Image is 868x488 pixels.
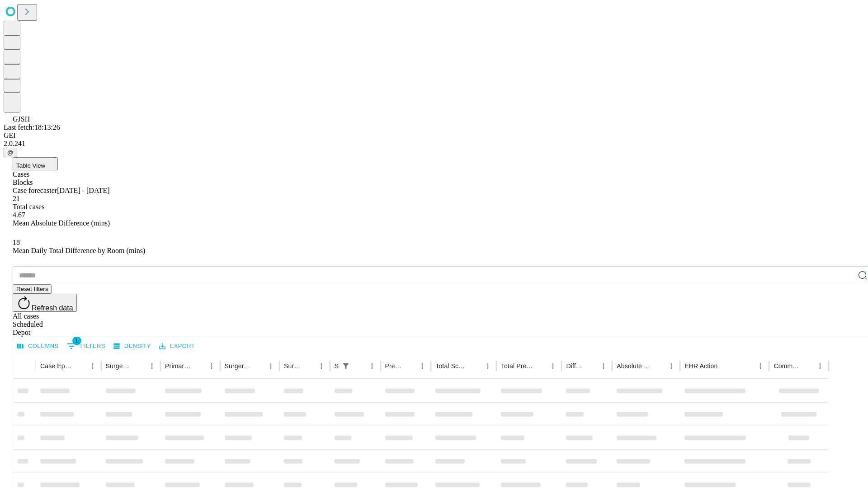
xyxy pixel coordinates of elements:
div: Comments [774,362,800,370]
div: 1 active filter [340,360,352,372]
button: @ [4,148,17,157]
button: Sort [801,360,814,372]
span: Last fetch: 18:13:26 [4,123,60,131]
div: Primary Service [165,362,191,370]
span: Total cases [13,203,44,211]
button: Show filters [65,339,108,353]
div: Surgeon Name [106,362,132,370]
button: Sort [193,360,205,372]
span: Mean Daily Total Difference by Room (mins) [13,247,145,254]
button: Menu [665,360,678,372]
button: Sort [302,360,315,372]
span: 18 [13,239,20,246]
span: 1 [72,336,81,345]
button: Menu [597,360,610,372]
button: Select columns [15,339,61,353]
button: Sort [353,360,366,372]
span: 4.67 [13,211,25,219]
button: Menu [205,360,218,372]
div: GEI [4,131,864,140]
div: 2.0.241 [4,140,864,148]
button: Menu [814,360,826,372]
button: Sort [718,360,731,372]
div: Surgery Date [284,362,302,370]
button: Sort [133,360,146,372]
button: Export [157,339,197,353]
button: Sort [469,360,481,372]
button: Menu [416,360,429,372]
button: Refresh data [13,294,77,312]
div: Total Scheduled Duration [435,362,468,370]
button: Sort [585,360,597,372]
span: Case forecaster [13,187,57,194]
span: Mean Absolute Difference (mins) [13,219,110,227]
button: Menu [481,360,494,372]
button: Show filters [340,360,352,372]
span: Reset filters [16,286,48,292]
button: Reset filters [13,284,52,294]
div: Absolute Difference [617,362,651,370]
button: Menu [86,360,99,372]
span: @ [7,149,14,156]
span: GJSH [13,115,30,123]
button: Menu [754,360,767,372]
span: [DATE] - [DATE] [57,187,109,194]
button: Table View [13,157,58,170]
div: Case Epic Id [40,362,73,370]
button: Menu [547,360,559,372]
div: Difference [566,362,584,370]
button: Sort [74,360,86,372]
button: Sort [534,360,547,372]
div: Surgery Name [225,362,251,370]
button: Menu [366,360,378,372]
button: Sort [403,360,416,372]
button: Menu [146,360,158,372]
button: Sort [652,360,665,372]
span: Table View [16,162,45,169]
div: Scheduled In Room Duration [335,362,339,370]
button: Density [111,339,153,353]
span: Refresh data [32,304,73,312]
button: Menu [315,360,328,372]
button: Menu [264,360,277,372]
span: 21 [13,195,20,202]
button: Sort [252,360,264,372]
div: Total Predicted Duration [501,362,533,370]
div: EHR Action [684,362,717,370]
div: Predicted In Room Duration [385,362,403,370]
